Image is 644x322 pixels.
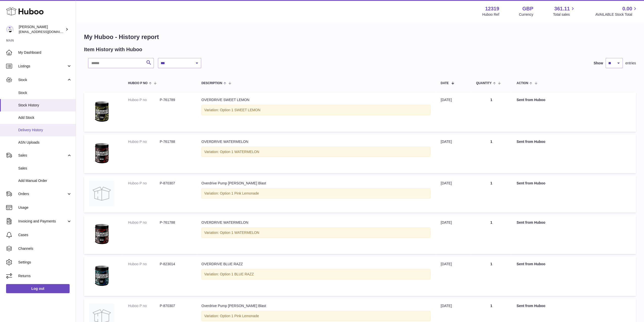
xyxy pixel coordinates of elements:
h2: Item History with Huboo [84,46,142,53]
dt: Huboo P no [128,181,160,186]
span: Action [516,82,528,85]
div: Currency [519,12,533,17]
span: 0.00 [622,5,632,12]
dt: Huboo P no [128,98,160,102]
a: Log out [6,284,70,293]
strong: Sent from Huboo [516,181,545,185]
dt: Huboo P no [128,262,160,267]
span: [EMAIL_ADDRESS][DOMAIN_NAME] [19,30,74,34]
span: ASN Uploads [18,140,72,145]
td: [DATE] [435,176,471,213]
td: 1 [471,134,511,173]
span: AVAILABLE Stock Total [595,12,638,17]
span: Returns [18,274,72,278]
td: [DATE] [435,134,471,173]
span: Invoicing and Payments [18,219,67,224]
strong: Sent from Huboo [516,262,545,266]
strong: GBP [522,5,533,12]
td: 1 [471,215,511,254]
a: 361.11 Total sales [553,5,575,17]
div: Variation: Option 1 Pink Lemonade [201,188,430,199]
strong: 12319 [485,5,499,12]
span: Huboo P no [128,82,148,85]
dt: Huboo P no [128,220,160,225]
span: My Dashboard [18,50,72,55]
strong: Sent from Huboo [516,304,545,308]
img: davidolesinski1@gmail.com [6,26,14,33]
div: Variation: Option 1 WATERMELON [201,228,430,238]
div: [PERSON_NAME] [19,25,64,34]
dd: P-761788 [160,139,191,144]
strong: Sent from Huboo [516,98,545,102]
td: 1 [471,257,511,296]
td: [DATE] [435,215,471,254]
span: Orders [18,192,67,196]
span: Usage [18,205,72,210]
a: 0.00 AVAILABLE Stock Total [595,5,638,17]
img: 123191735255243.png [89,220,114,248]
span: Total sales [553,12,575,17]
td: Overdrive Pump [PERSON_NAME] Blast [196,176,435,213]
td: 1 [471,92,511,131]
td: [DATE] [435,92,471,131]
div: Variation: Option 1 Pink Lemonade [201,311,430,321]
span: Description [201,82,222,85]
dd: P-870307 [160,181,191,186]
td: OVERDRIVE SWEET LEMON [196,92,435,131]
span: Cases [18,233,72,237]
label: Show [594,61,603,66]
span: Stock [18,78,67,82]
img: 123191735255256.png [89,98,114,125]
strong: Sent from Huboo [516,220,545,224]
div: Variation: Option 1 BLUE RAZZ [201,269,430,279]
span: Stock [18,90,72,95]
strong: Sent from Huboo [516,140,545,144]
span: Settings [18,260,72,265]
img: 123191735255243.png [89,139,114,167]
span: Sales [18,153,67,158]
dt: Huboo P no [128,139,160,144]
span: Sales [18,166,72,171]
div: Variation: Option 1 WATERMELON [201,147,430,157]
img: 123191735255267.png [89,262,114,290]
td: 1 [471,176,511,213]
span: 361.11 [554,5,570,12]
span: Listings [18,64,67,69]
span: Channels [18,246,72,251]
span: Add Stock [18,115,72,120]
td: [DATE] [435,257,471,296]
span: Quantity [476,82,491,85]
div: Variation: Option 1 SWEET LEMON [201,105,430,115]
td: OVERDRIVE WATERMELON [196,134,435,173]
dd: P-761789 [160,98,191,102]
dd: P-870307 [160,304,191,308]
td: OVERDRIVE BLUE RAZZ [196,257,435,296]
span: Stock History [18,103,72,108]
dd: P-761788 [160,220,191,225]
h1: My Huboo - History report [84,33,636,41]
dt: Huboo P no [128,304,160,308]
div: Huboo Ref [482,12,499,17]
span: entries [625,61,636,66]
span: Add Manual Order [18,178,72,183]
img: no-photo.jpg [89,181,114,206]
dd: P-823014 [160,262,191,267]
span: Delivery History [18,128,72,132]
span: Date [441,82,449,85]
td: OVERDRIVE WATERMELON [196,215,435,254]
